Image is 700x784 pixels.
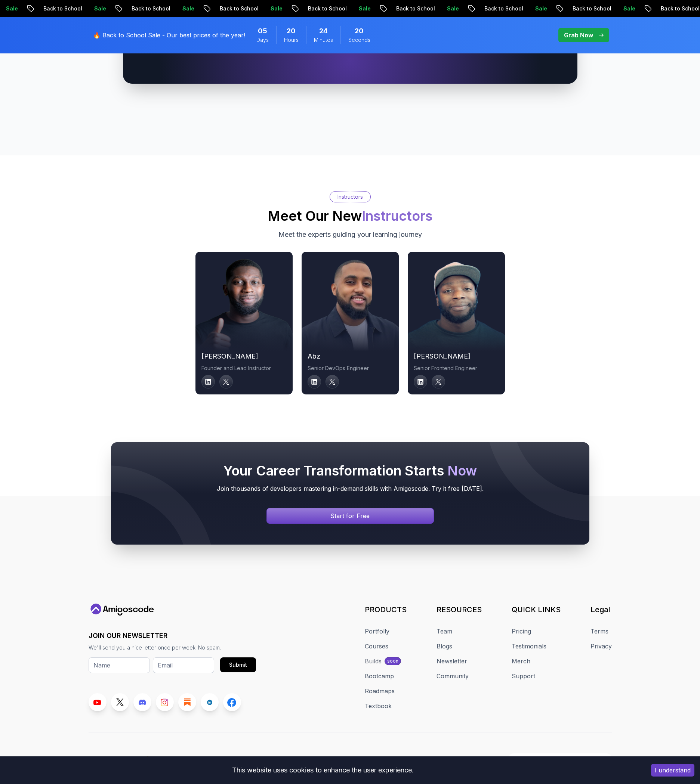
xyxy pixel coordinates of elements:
[153,657,214,673] input: Email
[93,31,245,40] p: 🔥 Back to School Sale - Our best prices of the year!
[355,26,364,36] span: 20 Seconds
[437,604,482,615] h3: RESOURCES
[256,36,269,44] span: Days
[278,229,422,240] p: Meet the experts guiding your learning journey
[529,5,553,12] p: Sale
[387,658,398,664] p: soon
[414,351,499,362] h2: [PERSON_NAME]
[319,26,328,36] span: 24 Minutes
[314,36,333,44] span: Minutes
[437,642,452,651] a: Blogs
[89,644,256,651] p: We'll send you a nice letter once per week. No spam.
[330,511,370,520] p: Start for Free
[133,693,151,711] a: Discord link
[201,365,287,372] p: Founder and Lead Instructor
[437,627,452,636] a: Team
[365,604,407,615] h3: PRODUCTS
[512,627,531,636] a: Pricing
[284,36,299,44] span: Hours
[590,642,612,651] a: Privacy
[564,31,593,40] p: Grab Now
[144,754,151,763] span: 👋
[268,208,432,223] h2: Meet Our New
[214,5,265,12] p: Back to School
[365,657,382,666] div: Builds
[229,661,247,669] div: Submit
[447,462,477,479] span: Now
[6,762,640,778] div: This website uses cookies to enhance the user experience.
[365,672,394,681] a: Bootcamp
[478,5,529,12] p: Back to School
[89,657,150,673] input: Name
[37,5,88,12] p: Back to School
[89,630,256,641] h3: JOIN OUR NEWSLETTER
[512,672,535,681] a: Support
[365,687,395,695] a: Roadmaps
[126,484,574,493] p: Join thousands of developers mastering in-demand skills with Amigoscode. Try it free [DATE].
[126,5,176,12] p: Back to School
[617,5,641,12] p: Sale
[441,5,465,12] p: Sale
[651,764,694,777] button: Accept cookies
[590,627,608,636] a: Terms
[201,693,219,711] a: LinkedIn link
[178,693,196,711] a: Blog link
[126,463,574,478] h2: Your Career Transformation Starts
[265,5,289,12] p: Sale
[89,754,151,763] p: Assalamualaikum
[308,365,393,372] p: Senior DevOps Engineer
[521,755,607,763] p: [EMAIL_ADDRESS][DOMAIN_NAME]
[590,604,612,615] h3: Legal
[365,701,392,710] a: Textbook
[437,672,469,681] a: Community
[437,657,467,666] a: Newsletter
[201,351,287,362] h2: [PERSON_NAME]
[362,208,432,224] span: Instructors
[512,604,561,615] h3: QUICK LINKS
[414,365,499,372] p: Senior Frontend Engineer
[89,693,107,711] a: Youtube link
[512,657,530,666] a: Merch
[348,36,370,44] span: Seconds
[567,5,617,12] p: Back to School
[353,5,377,12] p: Sale
[223,693,241,711] a: Facebook link
[508,753,612,765] a: [EMAIL_ADDRESS][DOMAIN_NAME]
[275,754,384,763] p: © 2025 Amigoscode. All rights reserved.
[365,627,389,636] a: Portfolly
[512,642,546,651] a: Testimonials
[258,26,267,36] span: 5 Days
[337,193,363,201] p: Instructors
[308,351,393,362] h2: abz
[88,5,112,12] p: Sale
[287,26,296,36] span: 20 Hours
[156,693,174,711] a: Instagram link
[365,642,388,651] a: Courses
[111,693,129,711] a: Twitter link
[302,5,353,12] p: Back to School
[176,5,200,12] p: Sale
[220,657,256,672] button: Submit
[390,5,441,12] p: Back to School
[302,258,399,351] img: instructor
[408,258,505,351] img: instructor
[195,258,293,351] img: instructor
[266,508,434,524] a: Signin page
